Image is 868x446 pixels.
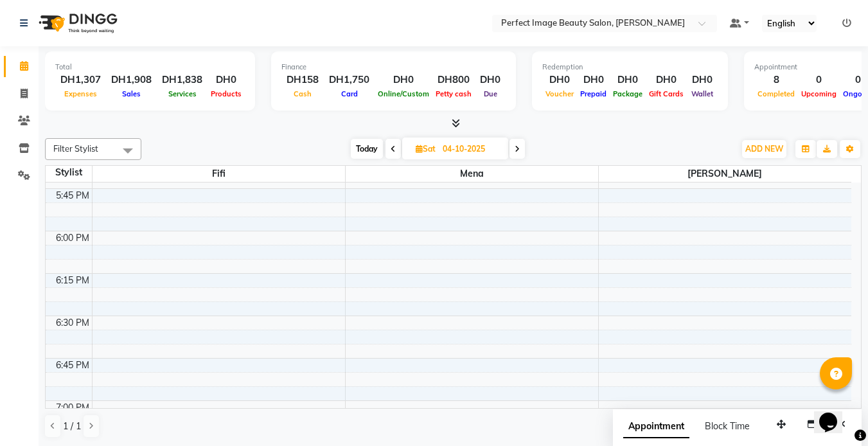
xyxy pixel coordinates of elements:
div: 7:00 PM [53,401,92,415]
span: 1 / 1 [63,420,81,433]
span: Due [481,89,500,98]
div: 6:00 PM [53,231,92,245]
span: Wallet [688,89,716,98]
button: ADD NEW [742,140,786,158]
span: [PERSON_NAME] [599,166,852,182]
span: Voucher [542,89,577,98]
div: 6:15 PM [53,274,92,287]
span: Sales [119,89,144,98]
span: Card [338,89,361,98]
div: Stylist [46,166,92,179]
span: Mena [346,166,598,182]
span: Package [610,89,646,98]
div: DH0 [577,73,610,87]
div: DH0 [646,73,687,87]
div: 0 [798,73,840,87]
span: Upcoming [798,89,840,98]
span: Products [208,89,245,98]
input: 2025-10-04 [439,139,503,159]
div: DH0 [475,73,506,87]
span: Block Time [705,420,750,432]
iframe: chat widget [814,395,855,433]
div: 6:30 PM [53,316,92,330]
div: DH0 [375,73,432,87]
span: Prepaid [577,89,610,98]
div: Redemption [542,62,718,73]
div: 8 [754,73,798,87]
div: Finance [281,62,506,73]
div: 5:45 PM [53,189,92,202]
div: Total [55,62,245,73]
div: DH1,750 [324,73,375,87]
div: DH0 [542,73,577,87]
div: DH1,838 [157,73,208,87]
span: Expenses [61,89,100,98]
span: Petty cash [432,89,475,98]
div: DH1,307 [55,73,106,87]
div: 6:45 PM [53,359,92,372]
span: Cash [290,89,315,98]
div: DH0 [208,73,245,87]
span: Online/Custom [375,89,432,98]
div: DH0 [610,73,646,87]
span: ADD NEW [745,144,783,154]
div: DH0 [687,73,718,87]
span: Filter Stylist [53,143,98,154]
div: DH800 [432,73,475,87]
div: DH1,908 [106,73,157,87]
span: Services [165,89,200,98]
span: Appointment [623,415,689,438]
span: Gift Cards [646,89,687,98]
img: logo [33,5,121,41]
span: Today [351,139,383,159]
span: Fifi [93,166,345,182]
span: Completed [754,89,798,98]
span: Sat [412,144,439,154]
div: DH158 [281,73,324,87]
